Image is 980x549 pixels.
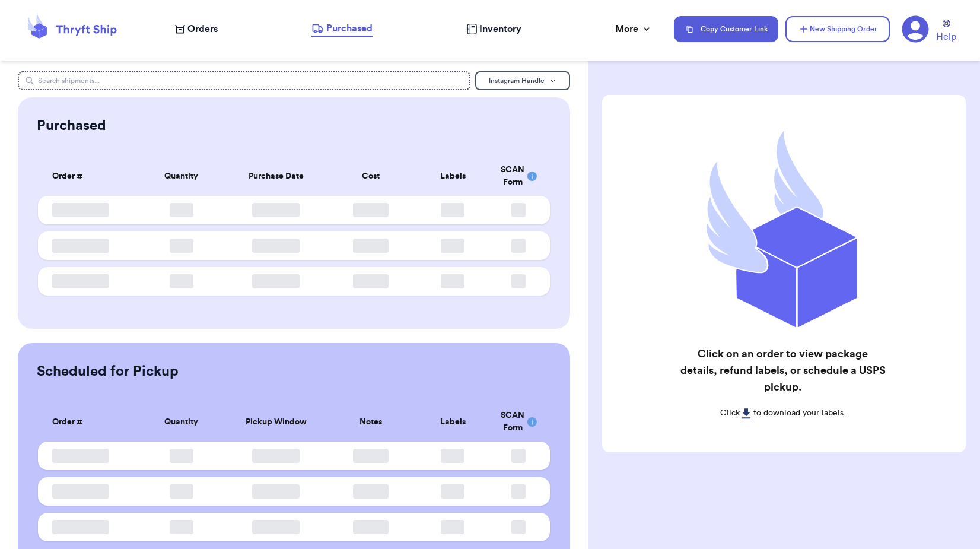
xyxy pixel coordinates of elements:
a: Help [936,20,956,44]
span: Help [936,30,956,44]
th: Pickup Window [222,402,330,442]
a: Purchased [311,21,373,37]
th: Notes [330,402,412,442]
th: Labels [412,157,494,196]
th: Cost [330,157,412,196]
h2: Click on an order to view package details, refund labels, or schedule a USPS pickup. [680,345,886,395]
th: Quantity [140,402,222,442]
th: Order # [38,402,141,442]
a: Inventory [466,22,521,36]
span: Purchased [326,21,373,36]
th: Purchase Date [222,157,330,196]
th: Labels [412,402,494,442]
span: Instagram Handle [489,77,545,84]
button: Instagram Handle [475,71,570,90]
button: Copy Customer Link [674,16,778,42]
input: Search shipments... [18,71,471,90]
span: Inventory [479,22,521,36]
th: Quantity [140,157,222,196]
th: Order # [38,157,141,196]
span: Orders [187,22,218,36]
div: More [615,22,653,36]
div: SCAN Form [501,164,536,189]
p: Click to download your labels. [680,407,886,419]
button: New Shipping Order [785,16,890,42]
div: SCAN Form [501,410,536,434]
a: Orders [175,22,218,36]
h2: Purchased [37,116,106,135]
h2: Scheduled for Pickup [37,362,179,381]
